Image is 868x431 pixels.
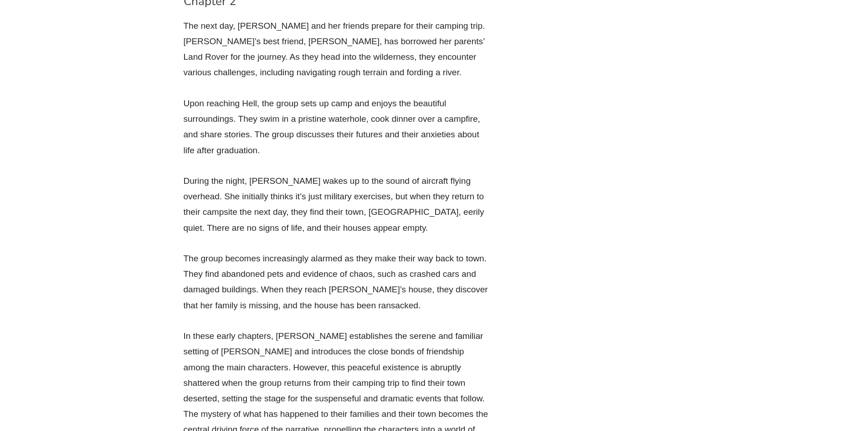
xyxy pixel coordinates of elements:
p: The group becomes increasingly alarmed as they make their way back to town. They find abandoned p... [184,251,489,313]
p: Upon reaching Hell, the group sets up camp and enjoys the beautiful surroundings. They swim in a ... [184,96,489,158]
p: The next day, [PERSON_NAME] and her friends prepare for their camping trip. [PERSON_NAME]’s best ... [184,18,489,81]
p: During the night, [PERSON_NAME] wakes up to the sound of aircraft flying overhead. She initially ... [184,173,489,236]
iframe: Chat Widget [716,328,868,431]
